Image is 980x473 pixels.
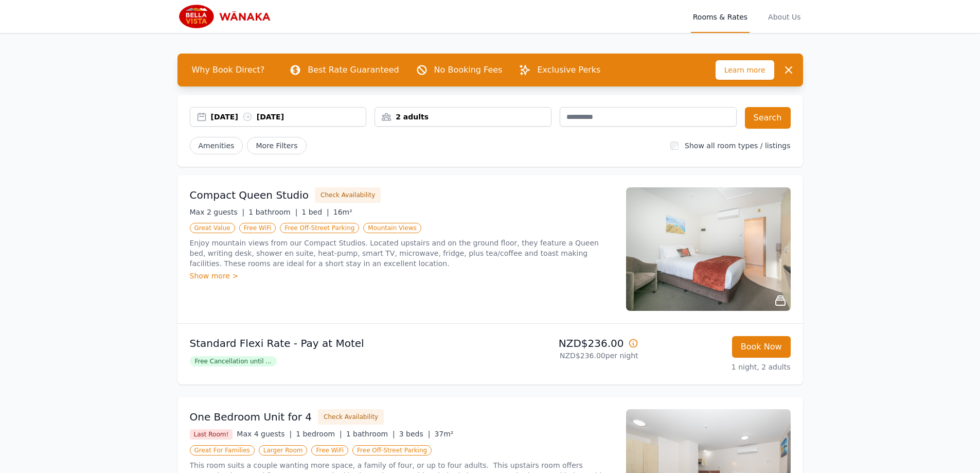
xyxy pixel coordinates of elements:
span: Last Room! [190,429,233,440]
span: More Filters [247,137,306,154]
p: No Booking Fees [434,64,503,76]
p: NZD$236.00 [494,336,638,351]
span: Larger Room [259,445,308,456]
p: Enjoy mountain views from our Compact Studios. Located upstairs and on the ground floor, they fea... [190,238,614,269]
button: Book Now [732,336,791,358]
h3: Compact Queen Studio [190,188,309,202]
p: NZD$236.00 per night [494,351,638,361]
h3: One Bedroom Unit for 4 [190,410,312,424]
span: 16m² [333,208,352,216]
p: Exclusive Perks [537,64,600,76]
div: Show more > [190,271,614,281]
span: Free WiFi [311,445,348,456]
button: Amenities [190,137,243,154]
span: Mountain Views [363,223,421,233]
span: Max 2 guests | [190,208,245,216]
span: Learn more [716,60,774,80]
span: Great Value [190,223,235,233]
span: Free Off-Street Parking [280,223,359,233]
img: Bella Vista Wanaka [177,4,276,29]
div: [DATE] [DATE] [211,112,366,122]
span: Free Off-Street Parking [352,445,432,456]
button: Check Availability [318,409,384,425]
span: Free Cancellation until ... [190,356,277,366]
span: 1 bed | [301,208,329,216]
div: 2 adults [375,112,551,122]
span: Why Book Direct? [184,60,273,80]
p: Best Rate Guaranteed [308,64,399,76]
span: 1 bathroom | [346,430,395,438]
span: Free WiFi [239,223,276,233]
span: Great For Families [190,445,255,456]
span: 1 bathroom | [248,208,297,216]
p: 1 night, 2 adults [647,362,791,372]
button: Check Availability [315,187,381,203]
span: 37m² [434,430,453,438]
label: Show all room types / listings [685,142,790,150]
span: 3 beds | [399,430,431,438]
p: Standard Flexi Rate - Pay at Motel [190,336,486,351]
span: Max 4 guests | [237,430,292,438]
button: Search [745,107,791,129]
span: 1 bedroom | [296,430,342,438]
